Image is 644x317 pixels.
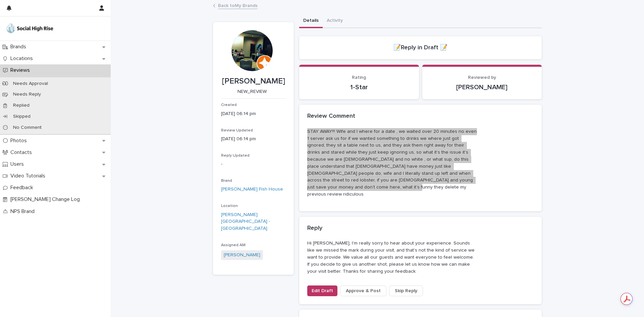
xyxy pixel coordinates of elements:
p: [PERSON_NAME] [430,83,534,91]
span: Brand [221,179,232,183]
p: Needs Approval [8,81,53,87]
h2: Reply [307,225,322,232]
p: 1-Star [307,83,411,91]
span: Rating [352,75,366,80]
p: Hi [PERSON_NAME], I'm really sorry to hear about your experience. Sounds like we missed the mark ... [307,240,477,275]
p: Locations [8,55,38,62]
p: Contacts [8,149,37,156]
p: Needs Reply [8,92,46,97]
span: Edit Draft [312,287,333,294]
span: Location [221,204,238,208]
span: Reviewed by [468,75,496,80]
span: Reply Updated [221,154,250,158]
p: [DATE] 06:14 pm [221,136,286,143]
span: Skip Reply [395,287,417,294]
p: Feedback [8,184,39,191]
button: Skip Reply [389,285,423,296]
button: Details [299,14,323,28]
span: Created [221,103,237,107]
a: [PERSON_NAME] Fish House [221,186,283,193]
p: Photos [8,138,32,144]
p: Skipped [8,114,36,119]
span: Review Updated [221,128,253,133]
button: Activity [323,14,347,28]
h2: Review Comment [307,113,355,120]
p: Users [8,161,29,167]
p: NPS Brand [8,208,40,215]
p: [PERSON_NAME] [221,76,286,86]
p: Video Tutorials [8,173,51,179]
p: Brands [8,44,32,50]
a: [PERSON_NAME] [GEOGRAPHIC_DATA] - [GEOGRAPHIC_DATA] [221,211,286,232]
a: [PERSON_NAME] [224,252,260,259]
span: Approve & Post [346,287,381,294]
p: Reviews [8,67,35,73]
p: No Comment [8,125,47,130]
button: Approve & Post [340,285,386,296]
p: STAY AWAY!!! Wife and I where for a date , we waited over 20 minutes no even 1 server ask us for ... [307,128,477,198]
button: Edit Draft [307,285,337,296]
h2: 📝Reply in Draft 📝 [393,44,447,52]
img: o5DnuTxEQV6sW9jFYBBf [5,22,54,35]
p: Replied [8,103,35,108]
span: Assigned AM [221,243,246,247]
p: NEW_REVIEW [221,89,283,95]
p: [PERSON_NAME] Change Log [8,196,85,203]
p: [DATE] 06:14 pm [221,110,286,117]
a: Back toMy Brands [218,1,258,9]
p: - [221,161,286,168]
